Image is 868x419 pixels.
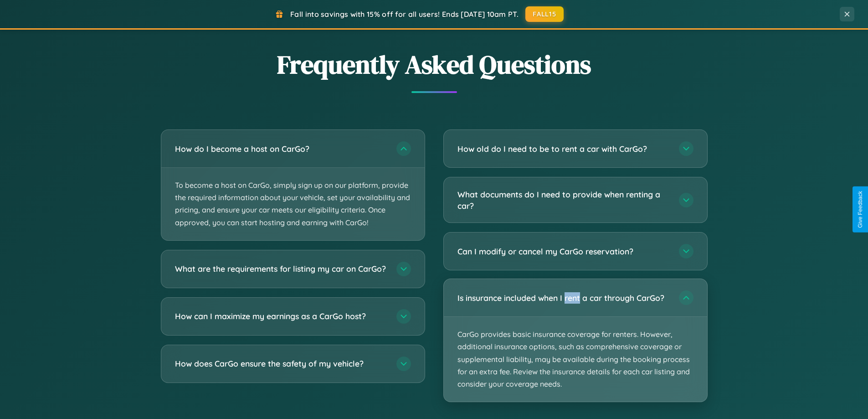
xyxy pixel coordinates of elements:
[290,10,519,19] span: Fall into savings with 15% off for all users! Ends [DATE] 10am PT.
[175,143,387,155] h3: How do I become a host on CarGo?
[161,168,425,240] p: To become a host on CarGo, simply sign up on our platform, provide the required information about...
[161,47,708,82] h2: Frequently Asked Questions
[444,317,707,402] p: CarGo provides basic insurance coverage for renters. However, additional insurance options, such ...
[857,191,863,228] div: Give Feedback
[525,6,564,22] button: FALL15
[457,189,670,211] h3: What documents do I need to provide when renting a car?
[175,310,387,322] h3: How can I maximize my earnings as a CarGo host?
[175,358,387,369] h3: How does CarGo ensure the safety of my vehicle?
[457,292,670,304] h3: Is insurance included when I rent a car through CarGo?
[457,143,670,155] h3: How old do I need to be to rent a car with CarGo?
[175,263,387,274] h3: What are the requirements for listing my car on CarGo?
[457,246,670,257] h3: Can I modify or cancel my CarGo reservation?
